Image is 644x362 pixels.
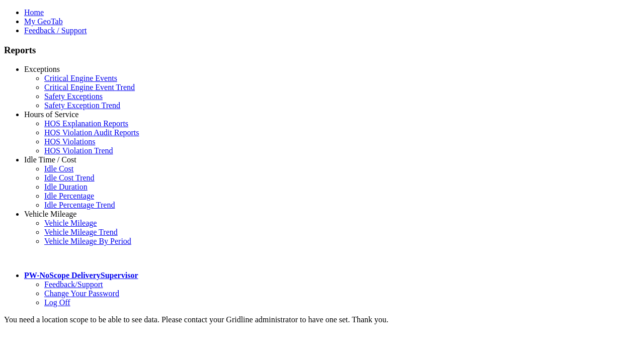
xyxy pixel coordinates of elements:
[44,164,73,173] a: Idle Cost
[44,201,115,209] a: Idle Percentage Trend
[44,173,95,182] a: Idle Cost Trend
[44,280,103,289] a: Feedback/Support
[44,92,103,101] a: Safety Exceptions
[44,219,97,227] a: Vehicle Mileage
[44,128,139,137] a: HOS Violation Audit Reports
[44,228,118,236] a: Vehicle Mileage Trend
[24,210,76,218] a: Vehicle Mileage
[24,17,63,26] a: My GeoTab
[24,271,138,280] a: PW-NoScope DeliverySupervisor
[44,237,131,245] a: Vehicle Mileage By Period
[44,298,70,307] a: Log Off
[24,26,87,35] a: Feedback / Support
[24,155,76,164] a: Idle Time / Cost
[44,101,120,110] a: Safety Exception Trend
[44,146,113,155] a: HOS Violation Trend
[44,119,128,128] a: HOS Explanation Reports
[4,45,640,56] h3: Reports
[44,192,94,200] a: Idle Percentage
[44,83,135,92] a: Critical Engine Event Trend
[44,289,119,298] a: Change Your Password
[24,110,78,119] a: Hours of Service
[24,8,44,17] a: Home
[24,65,60,73] a: Exceptions
[44,74,117,82] a: Critical Engine Events
[4,315,640,324] div: You need a location scope to be able to see data. Please contact your Gridline administrator to h...
[44,137,95,146] a: HOS Violations
[44,183,88,191] a: Idle Duration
